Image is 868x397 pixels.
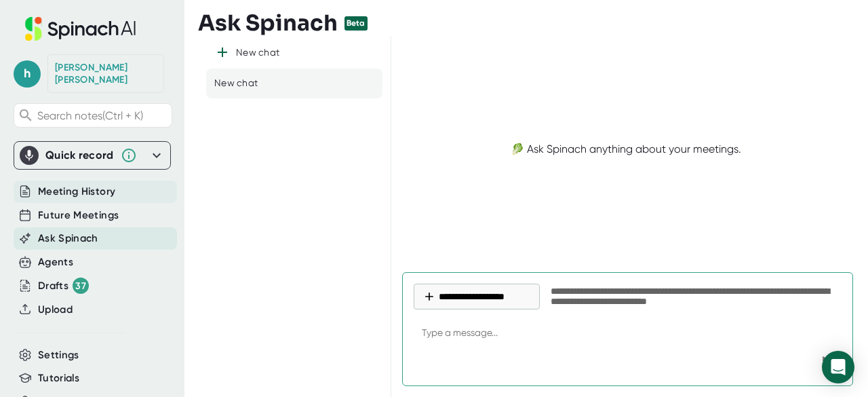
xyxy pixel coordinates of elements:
[38,371,79,386] button: Tutorials
[214,77,258,90] div: New chat
[344,16,368,31] div: Beta
[38,347,79,363] button: Settings
[38,302,73,318] button: Upload
[38,231,98,246] button: Ask Spinach
[37,109,143,122] span: Search notes (Ctrl + K)
[38,184,115,200] button: Meeting History
[817,350,842,375] div: Send message
[511,143,741,155] div: 🥬 Ask Spinach anything about your meetings.
[822,351,854,383] div: Open Intercom Messenger
[38,254,73,270] button: Agents
[14,60,41,88] span: h
[236,47,279,59] div: New chat
[38,208,119,223] button: Future Meetings
[38,278,89,294] button: Drafts 37
[55,62,157,86] div: Helen Hanna
[38,278,89,294] div: Drafts
[198,10,338,36] h3: Ask Spinach
[45,149,114,162] div: Quick record
[20,142,165,169] div: Quick record
[73,278,89,294] div: 37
